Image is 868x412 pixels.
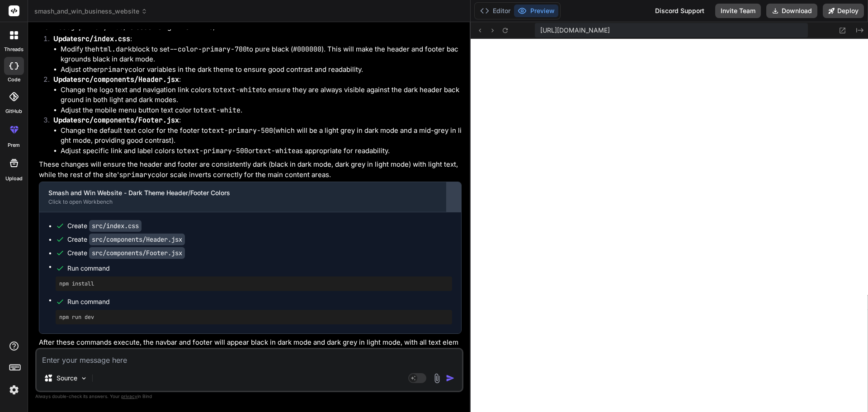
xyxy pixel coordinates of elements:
[123,170,151,179] code: primary
[823,4,864,18] button: Deploy
[53,75,179,84] strong: Update
[170,45,247,54] code: --color-primary-700
[53,34,130,43] strong: Update
[89,234,185,245] code: src/components/Header.jsx
[8,141,20,149] label: prem
[255,146,296,155] code: text-white
[476,5,514,17] button: Editor
[67,297,452,306] span: Run command
[48,198,437,206] div: Click to open Workbench
[183,146,248,155] code: text-primary-500
[77,116,179,125] code: src/components/Footer.jsx
[46,75,462,115] li: :
[39,159,462,180] p: These changes will ensure the header and footer are consistently dark (black in dark mode, dark g...
[59,280,448,287] pre: npm install
[650,4,710,18] div: Discord Support
[89,247,185,259] code: src/components/Footer.jsx
[46,34,462,75] li: :
[61,65,462,75] li: Adjust other color variables in the dark theme to ensure good contrast and readability.
[48,188,437,197] div: Smash and Win Website - Dark Theme Header/Footer Colors
[39,337,462,358] p: After these commands execute, the navbar and footer will appear black in dark mode and dark grey ...
[66,23,123,32] code: bg-primary-700
[34,7,147,16] span: smash_and_win_business_website
[77,75,179,84] code: src/components/Header.jsx
[61,126,462,146] li: Change the default text color for the footer to (which will be a light grey in dark mode and a mi...
[61,85,462,105] li: Change the logo text and navigation link colors to to ensure they are always visible against the ...
[766,4,817,18] button: Download
[57,374,77,383] p: Source
[219,85,260,94] code: text-white
[67,248,185,257] div: Create
[446,374,455,383] img: icon
[100,65,128,74] code: primary
[77,34,130,43] code: src/index.css
[540,26,610,35] span: [URL][DOMAIN_NAME]
[95,45,132,54] code: html.dark
[4,46,24,53] label: threads
[715,4,761,18] button: Invite Team
[5,175,23,183] label: Upload
[59,314,448,321] pre: npm run dev
[67,264,452,273] span: Run command
[53,116,179,124] strong: Update
[293,45,321,54] code: #000000
[432,373,442,384] img: attachment
[514,5,558,17] button: Preview
[61,146,462,156] li: Adjust specific link and label colors to or as appropriate for readability.
[8,76,20,84] label: code
[80,375,88,382] img: Pick Models
[61,44,462,65] li: Modify the block to set to pure black ( ). This will make the header and footer backgrounds black...
[121,393,137,399] span: privacy
[5,108,22,115] label: GitHub
[200,106,241,115] code: text-white
[46,115,462,156] li: :
[6,382,22,398] img: settings
[67,235,185,244] div: Create
[67,221,142,230] div: Create
[208,126,273,135] code: text-primary-500
[61,105,462,116] li: Adjust the mobile menu button text color to .
[35,392,463,401] p: Always double-check its answers. Your in Bind
[89,220,142,232] code: src/index.css
[39,182,446,212] button: Smash and Win Website - Dark Theme Header/Footer ColorsClick to open Workbench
